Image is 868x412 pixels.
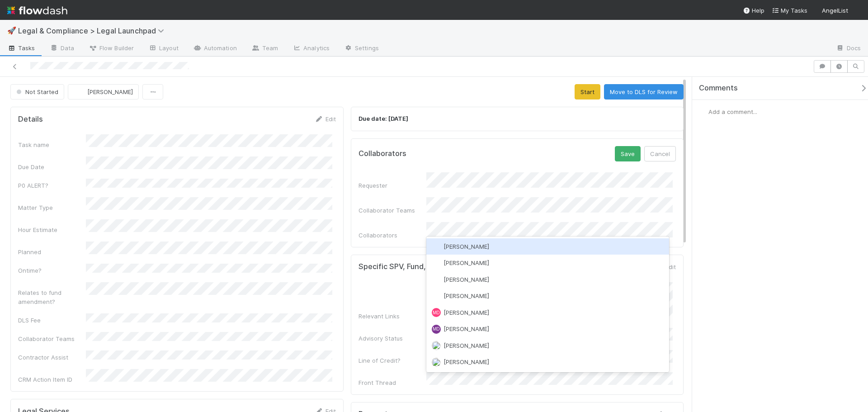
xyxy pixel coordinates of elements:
[433,310,440,315] span: MD
[87,88,133,95] span: [PERSON_NAME]
[772,6,807,15] a: My Tasks
[18,266,86,275] div: Ontime?
[443,342,489,349] span: [PERSON_NAME]
[81,42,141,56] a: Flow Builder
[359,181,426,190] div: Requester
[18,203,86,212] div: Matter Type
[315,115,336,123] a: Edit
[644,146,676,161] button: Cancel
[141,42,186,56] a: Layout
[18,288,86,306] div: Relates to fund amendment?
[432,325,441,334] div: Michael Deng
[18,375,86,384] div: CRM Action Item ID
[359,206,426,215] div: Collaborator Teams
[432,275,441,284] img: avatar_66854b90-094e-431f-b713-6ac88429a2b8.png
[18,181,86,190] div: P0 ALERT?
[443,259,489,266] span: [PERSON_NAME]
[337,42,386,56] a: Settings
[615,146,641,161] button: Save
[18,334,86,343] div: Collaborator Teams
[244,42,285,56] a: Team
[852,6,861,15] img: avatar_ba76ddef-3fd0-4be4-9bc3-126ad567fcd5.png
[89,43,134,52] span: Flow Builder
[42,42,81,56] a: Data
[443,325,489,332] span: [PERSON_NAME]
[18,247,86,256] div: Planned
[699,84,738,93] span: Comments
[708,108,757,115] span: Add a comment...
[575,84,600,99] button: Start
[772,7,807,14] span: My Tasks
[186,42,244,56] a: Automation
[359,312,426,321] div: Relevant Links
[75,87,85,96] img: avatar_ba76ddef-3fd0-4be4-9bc3-126ad567fcd5.png
[432,292,441,301] img: avatar_5106bb14-94e9-4897-80de-6ae81081f36d.png
[18,225,86,234] div: Hour Estimate
[7,3,67,18] img: logo-inverted-e16ddd16eac7371096b0.svg
[432,341,441,350] img: avatar_705b8750-32ac-4031-bf5f-ad93a4909bc8.png
[18,162,86,171] div: Due Date
[359,356,426,365] div: Line of Credit?
[743,6,764,15] div: Help
[359,149,406,158] h5: Collaborators
[18,353,86,362] div: Contractor Assist
[359,378,426,387] div: Front Thread
[432,242,441,251] img: avatar_26a72cff-d2f6-445f-be4d-79d164590882.png
[432,259,441,268] img: avatar_0ae9f177-8298-4ebf-a6c9-cc5c28f3c454.png
[443,243,489,250] span: [PERSON_NAME]
[829,42,868,56] a: Docs
[443,358,489,365] span: [PERSON_NAME]
[10,84,64,99] button: Not Started
[359,115,408,122] strong: Due date: [DATE]
[68,84,139,99] button: [PERSON_NAME]
[433,327,440,331] span: MD
[359,262,472,271] h5: Specific SPV, Fund, or Customer
[7,43,35,52] span: Tasks
[14,88,58,95] span: Not Started
[18,115,43,124] h5: Details
[285,42,337,56] a: Analytics
[443,292,489,299] span: [PERSON_NAME]
[443,309,489,316] span: [PERSON_NAME]
[604,84,684,99] button: Move to DLS for Review
[18,26,169,35] span: Legal & Compliance > Legal Launchpad
[359,334,426,343] div: Advisory Status
[432,308,441,317] div: Michael Daugherty
[18,140,86,149] div: Task name
[822,7,848,14] span: AngelList
[443,276,489,283] span: [PERSON_NAME]
[699,107,708,116] img: avatar_ba76ddef-3fd0-4be4-9bc3-126ad567fcd5.png
[7,27,16,34] span: 🚀
[432,358,441,367] img: avatar_481c8ad9-e399-421c-bc1c-ec580e8cf424.png
[359,231,426,240] div: Collaborators
[18,316,86,325] div: DLS Fee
